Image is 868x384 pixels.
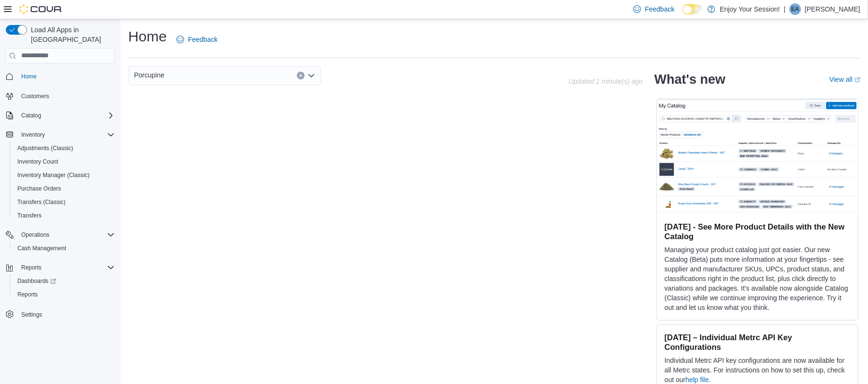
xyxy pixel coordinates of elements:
a: Purchase Orders [13,183,65,194]
span: Adjustments (Classic) [17,144,73,152]
button: Purchase Orders [10,182,119,195]
span: Inventory Manager (Classic) [17,171,90,179]
span: Cash Management [17,244,66,252]
span: Transfers (Classic) [13,196,115,208]
button: Clear input [297,72,305,79]
span: Customers [21,92,49,100]
button: Settings [2,307,119,321]
button: Transfers (Classic) [10,195,119,209]
span: Feedback [645,4,674,14]
button: Transfers [10,209,119,222]
span: Porcupine [134,69,164,81]
h2: What's new [654,72,725,87]
span: Purchase Orders [17,185,61,192]
p: Enjoy Your Session! [720,3,780,15]
span: Operations [21,231,50,239]
span: Dashboards [17,277,56,285]
span: Inventory Count [17,158,58,166]
button: Catalog [17,110,45,121]
a: Home [17,71,40,82]
a: Inventory Manager (Classic) [13,169,93,181]
nav: Complex example [6,65,115,346]
button: Open list of options [307,72,315,79]
button: Adjustments (Classic) [10,141,119,155]
button: Operations [17,229,53,241]
span: Home [21,73,37,80]
button: Cash Management [10,242,119,255]
span: Feedback [188,35,217,44]
span: Inventory Count [13,156,115,167]
span: Adjustments (Classic) [13,142,115,154]
span: Dashboards [13,275,115,287]
a: Transfers [13,210,45,221]
a: help file [685,376,708,384]
img: Cova [19,4,63,14]
a: Dashboards [10,274,119,288]
a: Dashboards [13,275,60,287]
p: [PERSON_NAME] [805,3,860,15]
span: Transfers [13,210,115,221]
button: Catalog [2,109,119,122]
p: | [784,3,786,15]
button: Reports [10,288,119,301]
button: Inventory [2,128,119,141]
span: Load All Apps in [GEOGRAPHIC_DATA] [27,25,115,44]
button: Operations [2,228,119,242]
span: Settings [17,308,115,320]
span: Customers [17,90,115,102]
span: Reports [13,289,115,300]
span: Transfers [17,212,41,219]
a: Transfers (Classic) [13,196,69,208]
span: Inventory [17,129,115,141]
span: Settings [21,311,42,319]
a: Adjustments (Classic) [13,142,77,154]
span: Catalog [17,110,115,121]
span: Reports [17,291,38,298]
span: Inventory Manager (Classic) [13,169,115,181]
span: Operations [17,229,115,241]
a: View allExternal link [829,76,860,83]
span: Cash Management [13,243,115,254]
button: Inventory Count [10,155,119,168]
span: EA [791,3,799,15]
span: Purchase Orders [13,183,115,194]
a: Reports [13,289,41,300]
button: Customers [2,89,119,103]
button: Inventory Manager (Classic) [10,168,119,182]
span: Reports [17,262,115,273]
a: Inventory Count [13,156,62,167]
button: Reports [2,261,119,274]
div: Elora Allen [789,3,801,15]
span: Transfers (Classic) [17,198,66,206]
h3: [DATE] – Individual Metrc API Key Configurations [665,333,850,352]
p: Updated 1 minute(s) ago [569,77,643,85]
p: Managing your product catalog just got easier. Our new Catalog (Beta) puts more information at yo... [665,245,850,312]
span: Reports [21,264,41,271]
a: Cash Management [13,243,70,254]
h3: [DATE] - See More Product Details with the New Catalog [665,222,850,241]
a: Feedback [173,30,221,49]
svg: External link [855,77,860,83]
input: Dark Mode [682,4,703,14]
span: Catalog [21,112,41,119]
span: Inventory [21,131,45,139]
a: Settings [17,309,46,320]
a: Customers [17,90,53,102]
button: Inventory [17,129,49,141]
span: Home [17,70,115,82]
button: Home [2,69,119,83]
h1: Home [128,27,167,46]
button: Reports [17,262,45,273]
